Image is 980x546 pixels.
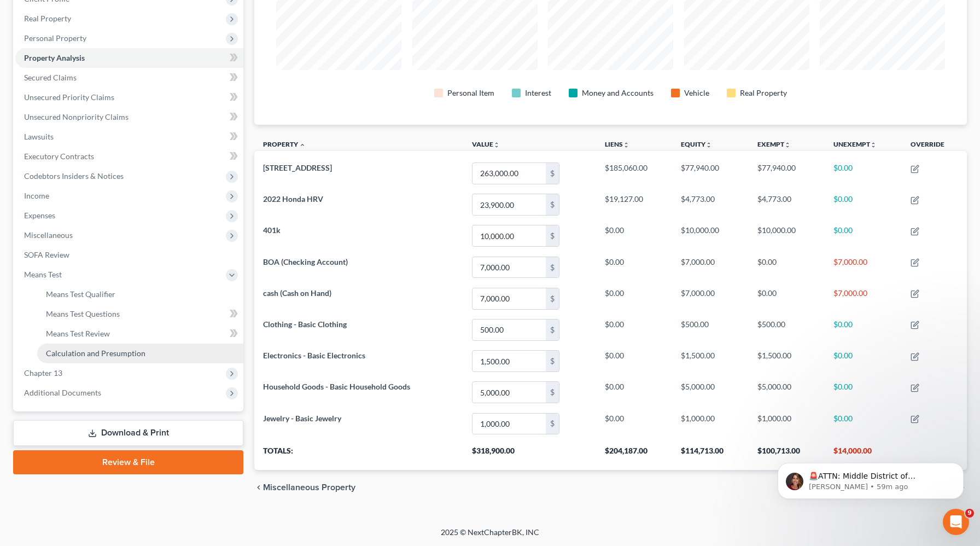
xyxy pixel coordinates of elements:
div: Interest [525,88,551,98]
td: $10,000.00 [672,220,748,252]
td: $1,500.00 [749,345,825,376]
span: Personal Property [24,33,86,43]
input: 0.00 [472,225,546,246]
div: $ [546,257,559,278]
td: $0.00 [749,252,825,283]
a: Calculation and Presumption [37,344,243,363]
span: Chapter 13 [24,368,62,377]
div: $ [546,320,559,340]
td: $0.00 [596,377,672,408]
div: Vehicle [684,88,709,98]
td: $0.00 [596,252,672,283]
td: $1,000.00 [672,408,748,439]
td: $4,773.00 [672,189,748,220]
td: $0.00 [825,189,902,220]
a: Means Test Questions [37,304,243,324]
td: $1,000.00 [749,408,825,439]
td: $5,000.00 [672,377,748,408]
input: 0.00 [472,163,546,184]
span: Means Test [24,270,62,279]
td: $500.00 [749,314,825,345]
i: chevron_left [254,483,263,492]
div: $ [546,288,559,309]
iframe: Intercom notifications message [761,440,980,516]
td: $4,773.00 [749,189,825,220]
td: $7,000.00 [825,252,902,283]
a: Property expand_less [263,140,306,148]
th: Totals: [254,439,463,470]
a: Means Test Review [37,324,243,344]
a: Download & Print [13,420,243,446]
span: cash (Cash on Hand) [263,288,331,298]
input: 0.00 [472,288,546,309]
td: $0.00 [596,220,672,252]
span: SOFA Review [24,250,69,259]
span: Additional Documents [24,388,101,397]
th: $100,713.00 [749,439,825,470]
input: 0.00 [472,414,546,434]
td: $1,500.00 [672,345,748,376]
span: Executory Contracts [24,152,94,161]
a: Secured Claims [15,68,243,88]
span: [STREET_ADDRESS] [263,163,332,172]
th: $318,900.00 [463,439,596,470]
a: Unsecured Priority Claims [15,88,243,107]
th: $114,713.00 [672,439,748,470]
div: $ [546,194,559,215]
input: 0.00 [472,257,546,278]
span: Electronics - Basic Electronics [263,351,365,360]
span: Unsecured Nonpriority Claims [24,112,129,121]
a: Property Analysis [15,48,243,68]
div: $ [546,414,559,434]
span: 401k [263,225,281,235]
span: Unsecured Priority Claims [24,92,114,102]
td: $0.00 [596,283,672,314]
td: $7,000.00 [672,283,748,314]
span: Codebtors Insiders & Notices [24,171,124,181]
td: $7,000.00 [672,252,748,283]
a: Equityunfold_more [681,140,712,148]
span: Clothing - Basic Clothing [263,320,347,329]
span: Real Property [24,14,71,23]
div: $ [546,382,559,403]
td: $0.00 [749,283,825,314]
span: Household Goods - Basic Household Goods [263,382,410,391]
div: $ [546,225,559,246]
td: $0.00 [825,220,902,252]
span: Property Analysis [24,53,85,62]
a: Executory Contracts [15,147,243,166]
span: Means Test Questions [46,309,120,318]
span: Expenses [24,211,55,220]
a: Means Test Qualifier [37,284,243,304]
span: Lawsuits [24,132,54,141]
input: 0.00 [472,194,546,215]
a: SOFA Review [15,245,243,265]
a: Unexemptunfold_more [833,140,877,148]
span: 9 [965,509,974,518]
a: Liensunfold_more [605,140,629,148]
i: unfold_more [705,142,712,148]
td: $0.00 [825,158,902,189]
td: $77,940.00 [749,158,825,189]
input: 0.00 [472,382,546,403]
span: Means Test Qualifier [46,289,115,299]
td: $7,000.00 [825,283,902,314]
div: $ [546,163,559,184]
div: Personal Item [447,88,494,98]
td: $0.00 [596,345,672,376]
a: Lawsuits [15,127,243,147]
td: $0.00 [825,377,902,408]
a: Valueunfold_more [472,140,500,148]
td: $19,127.00 [596,189,672,220]
th: Override [902,133,967,158]
th: $204,187.00 [596,439,672,470]
button: chevron_left Miscellaneous Property [254,483,355,492]
span: BOA (Checking Account) [263,257,348,266]
i: expand_less [299,142,306,148]
span: Calculation and Presumption [46,348,145,358]
span: 2022 Honda HRV [263,194,323,204]
td: $0.00 [825,314,902,345]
